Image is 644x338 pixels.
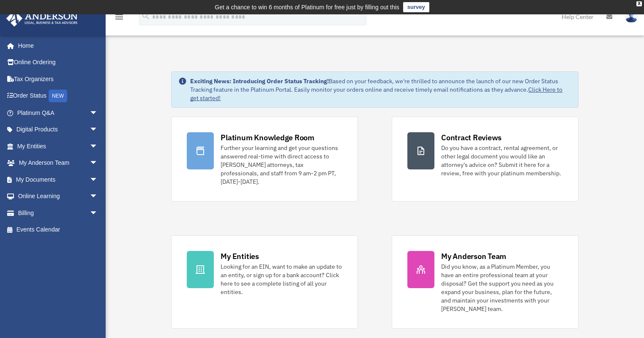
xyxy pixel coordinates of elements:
div: My Anderson Team [441,251,506,262]
img: Anderson Advisors Platinum Portal [4,10,80,27]
div: Based on your feedback, we're thrilled to announce the launch of our new Order Status Tracking fe... [190,77,571,102]
i: menu [114,12,124,22]
a: Platinum Q&Aarrow_drop_down [6,104,111,121]
a: My Anderson Teamarrow_drop_down [6,155,111,172]
a: Events Calendar [6,221,111,238]
a: Click Here to get started! [190,86,562,102]
a: Online Learningarrow_drop_down [6,188,111,205]
i: search [141,11,150,21]
div: Do you have a contract, rental agreement, or other legal document you would like an attorney's ad... [441,144,563,177]
a: Online Ordering [6,54,111,71]
a: My Anderson Team Did you know, as a Platinum Member, you have an entire professional team at your... [392,235,579,329]
a: Order StatusNEW [6,87,111,105]
a: survey [403,2,429,12]
div: Further your learning and get your questions answered real-time with direct access to [PERSON_NAM... [221,144,342,186]
a: Digital Productsarrow_drop_down [6,121,111,138]
div: Did you know, as a Platinum Member, you have an entire professional team at your disposal? Get th... [441,262,563,313]
span: arrow_drop_down [90,121,106,139]
a: Platinum Knowledge Room Further your learning and get your questions answered real-time with dire... [171,117,358,202]
a: Contract Reviews Do you have a contract, rental agreement, or other legal document you would like... [392,117,579,202]
a: My Documentsarrow_drop_down [6,171,111,188]
span: arrow_drop_down [90,188,106,205]
a: menu [114,15,124,22]
div: Looking for an EIN, want to make an update to an entity, or sign up for a bank account? Click her... [221,262,342,296]
span: arrow_drop_down [90,204,106,222]
a: Home [6,37,106,54]
div: close [636,1,642,6]
a: My Entities Looking for an EIN, want to make an update to an entity, or sign up for a bank accoun... [171,235,358,329]
span: arrow_drop_down [90,171,106,188]
span: arrow_drop_down [90,138,106,155]
div: My Entities [221,251,259,262]
span: arrow_drop_down [90,155,106,172]
img: User Pic [625,11,638,23]
div: Get a chance to win 6 months of Platinum for free just by filling out this [215,2,399,12]
a: Tax Organizers [6,71,111,87]
span: arrow_drop_down [90,104,106,122]
a: My Entitiesarrow_drop_down [6,138,111,155]
div: Contract Reviews [441,132,502,143]
div: Platinum Knowledge Room [221,132,314,143]
div: NEW [49,90,67,102]
strong: Exciting News: Introducing Order Status Tracking! [190,77,329,85]
a: Billingarrow_drop_down [6,204,111,221]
